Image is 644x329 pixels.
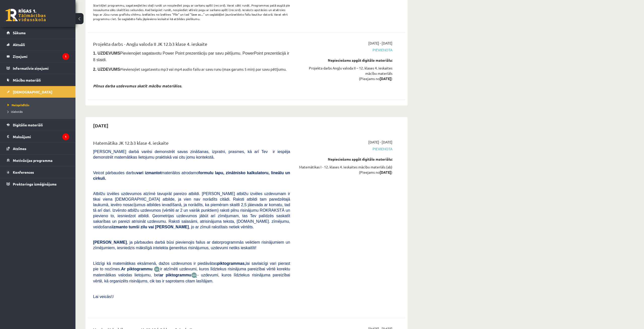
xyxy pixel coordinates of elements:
a: Maksājumi1 [7,131,69,142]
i: Pilnus darba uzdevumus skatīt mācību materiālos. [93,83,182,88]
a: Sākums [7,27,69,39]
div: Projekta darbs Angļu valoda II – 12. klases 4. ieskaites mācību materiāls (Pieejams no ) [298,65,392,81]
span: Digitālie materiāli [13,123,43,127]
span: [DATE] - [DATE] [368,41,392,46]
span: [PERSON_NAME] darbā varēsi demonstrēt savas zināšanas, izpratni, prasmes, kā arī Tev ir iespēja d... [93,150,290,159]
a: Izlabotās [8,109,70,114]
span: [PERSON_NAME] [93,240,127,244]
span: Motivācijas programma [13,158,53,163]
div: Matemātika JK 12.b3 klase 4. ieskaite [93,139,290,149]
span: [DEMOGRAPHIC_DATA] [13,90,52,94]
strong: [DATE] [380,170,391,174]
strong: 2. UZDEVUMS [93,67,120,71]
span: Sākums [13,30,26,35]
div: Matemātikas I - 12. klases 4. ieskaites mācību materiāls (ab) (Pieejams no ) [298,164,392,175]
span: Konferences [13,170,34,174]
b: izmanto [112,225,128,229]
strong: [DATE] [380,76,391,81]
a: Informatīvie ziņojumi [7,62,69,74]
span: Veicot pārbaudes darbu materiālos atrodamo [93,171,290,180]
a: Digitālie materiāli [7,119,69,131]
img: JfuEzvunn4EvwAAAAASUVORK5CYII= [154,266,160,272]
span: Pievienojiet sagatavotu Power Point prezentāciju par savu pētījumu. PowerPoint prezentācijā ir 8 ... [93,51,289,62]
a: Neizpildītās [8,103,70,107]
span: ir atzīmēti uzdevumi, kuros līdztekus risinājuma pareizībai vērtē korektu matemātikas valodas lie... [93,267,290,277]
h2: [DATE] [88,120,113,131]
span: Proktoringa izmēģinājums [13,182,57,186]
b: piktogrammas, [217,261,246,266]
a: Atzīmes [7,143,69,154]
span: Atzīmes [13,146,26,151]
i: 1 [62,133,69,140]
legend: Informatīvie ziņojumi [13,62,69,74]
a: Proktoringa izmēģinājums [7,178,69,190]
span: Līdzīgi kā matemātikas eksāmenā, dažos uzdevumos ir piedāvātas lai savlaicīgi vari pierast pie to... [93,261,290,271]
a: Motivācijas programma [7,155,69,166]
span: [DATE] - [DATE] [368,139,392,145]
span: Atbilžu izvēles uzdevumos atzīmē tavuprāt pareizo atbildi. [PERSON_NAME] atbilžu izvēles uzdevuma... [93,192,290,229]
a: Rīgas 1. Tālmācības vidusskola [6,9,46,21]
legend: Maksājumi [13,131,69,142]
div: Nepieciešams apgūt digitālo materiālu: [298,157,392,162]
p: Startējiet programmu, sagatavojieties skaļi runāt un nospiediet pogu ar sarkanu aplīti (record). ... [93,3,290,21]
b: ar piktogrammu [159,273,191,277]
span: Izlabotās [8,109,23,114]
span: Pievienojiet sagatavotu mp3 vai mp4 audio failu ar savu runu (max garums 5 min) par savu pētījumu. [120,67,287,71]
span: Lai veicās! [93,295,112,299]
div: Projekta darbs - Angļu valoda II JK 12.b3 klase 4. ieskaite [93,41,290,50]
span: Mācību materiāli [13,78,41,82]
b: vari izmantot [136,171,162,175]
span: , ja pārbaudes darbā būsi pievienojis failus ar datorprogrammās veiktiem risinājumiem un zīmējumi... [93,240,290,250]
div: Nepieciešams apgūt digitālo materiālu: [298,58,392,63]
span: Pievienota [298,47,392,53]
i: 1 [62,53,69,60]
a: [DEMOGRAPHIC_DATA] [7,86,69,98]
span: J [112,295,114,299]
a: Ziņojumi1 [7,51,69,62]
img: wKvN42sLe3LLwAAAABJRU5ErkJggg== [191,272,197,278]
a: Konferences [7,166,69,178]
legend: Ziņojumi [13,51,69,62]
b: formulu lapu, zinātnisko kalkulatoru, lineālu un cirkuli. [93,171,290,180]
span: Aktuāli [13,42,25,47]
span: Pievienota [298,146,392,152]
span: Neizpildītās [8,103,29,107]
b: Ar piktogrammu [121,267,152,271]
a: Aktuāli [7,39,69,50]
a: Mācību materiāli [7,74,69,86]
strong: 1. UZDEVUMS [93,51,120,55]
b: tumši zilu vai [PERSON_NAME] [129,225,189,229]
